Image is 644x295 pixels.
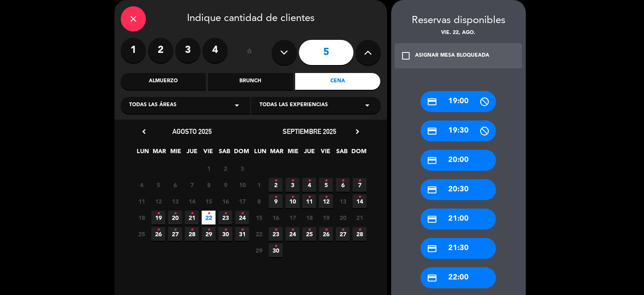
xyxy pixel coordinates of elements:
span: 1 [202,162,216,175]
label: 3 [175,38,200,63]
div: 21:30 [421,238,496,259]
span: 26 [319,227,333,241]
i: • [341,174,344,188]
span: 12 [319,194,333,208]
i: credit_card [427,185,437,195]
i: • [174,207,177,220]
span: 30 [269,243,283,257]
i: • [174,223,177,237]
span: MAR [152,146,166,160]
span: DOM [234,146,248,160]
div: 21:00 [421,209,496,230]
span: SAB [218,146,231,160]
div: ó [236,38,263,67]
span: 9 [269,194,283,208]
span: 17 [286,211,299,225]
span: 3 [286,178,299,192]
span: 2 [218,162,232,175]
i: • [308,191,311,204]
i: • [241,223,244,237]
i: • [291,191,294,204]
span: 16 [218,194,232,208]
span: 10 [235,178,249,192]
i: credit_card [427,97,437,107]
i: • [190,223,193,237]
span: 27 [168,227,182,241]
div: 19:30 [421,120,496,141]
span: 29 [252,243,266,257]
span: 1 [252,178,266,192]
i: • [291,174,294,188]
i: • [157,223,160,237]
span: 14 [185,194,199,208]
i: • [274,240,277,253]
span: 13 [336,194,350,208]
i: • [190,207,193,220]
span: JUE [185,146,199,160]
span: 30 [218,227,232,241]
div: 20:00 [421,150,496,171]
span: 8 [202,178,216,192]
span: septiembre 2025 [283,127,336,136]
span: MIE [169,146,182,160]
span: 17 [235,194,249,208]
span: 23 [218,211,232,225]
span: 20 [168,211,182,225]
div: Indique cantidad de clientes [121,6,381,31]
span: 10 [286,194,299,208]
i: chevron_right [353,127,362,136]
span: 27 [336,227,350,241]
i: credit_card [427,214,437,225]
i: arrow_drop_down [362,100,372,110]
span: 18 [302,211,316,225]
span: 22 [202,211,216,225]
div: 19:00 [421,91,496,112]
span: 21 [185,211,199,225]
span: 12 [151,194,165,208]
span: JUE [302,146,316,160]
span: 7 [353,178,366,192]
span: 6 [336,178,350,192]
span: LUN [253,146,267,160]
span: DOM [351,146,365,160]
span: 23 [269,227,283,241]
div: 20:30 [421,179,496,200]
i: • [358,223,361,237]
i: • [325,174,327,188]
i: check_box_outline_blank [401,51,411,61]
span: 19 [151,211,165,225]
div: Cena [295,73,380,90]
i: • [291,223,294,237]
span: 28 [353,227,366,241]
span: 3 [235,162,249,175]
span: 13 [168,194,182,208]
label: 2 [148,38,173,63]
div: 22:00 [421,267,496,288]
label: 4 [203,38,228,63]
span: 5 [151,178,165,192]
i: arrow_drop_down [232,100,242,110]
span: 25 [135,227,148,241]
i: • [274,191,277,204]
span: 9 [218,178,232,192]
span: Todas las áreas [129,101,177,110]
span: 14 [353,194,366,208]
i: • [308,223,311,237]
i: • [157,207,160,220]
span: 4 [135,178,148,192]
i: credit_card [427,273,437,283]
i: • [241,207,244,220]
div: vie. 22, ago. [391,29,526,37]
i: credit_card [427,243,437,254]
span: 15 [252,211,266,225]
span: SAB [335,146,349,160]
span: 26 [151,227,165,241]
span: 20 [336,211,350,225]
span: 18 [135,211,148,225]
span: 25 [302,227,316,241]
span: 28 [185,227,199,241]
span: agosto 2025 [172,127,212,136]
i: chevron_left [140,127,148,136]
span: 6 [168,178,182,192]
span: 16 [269,211,283,225]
